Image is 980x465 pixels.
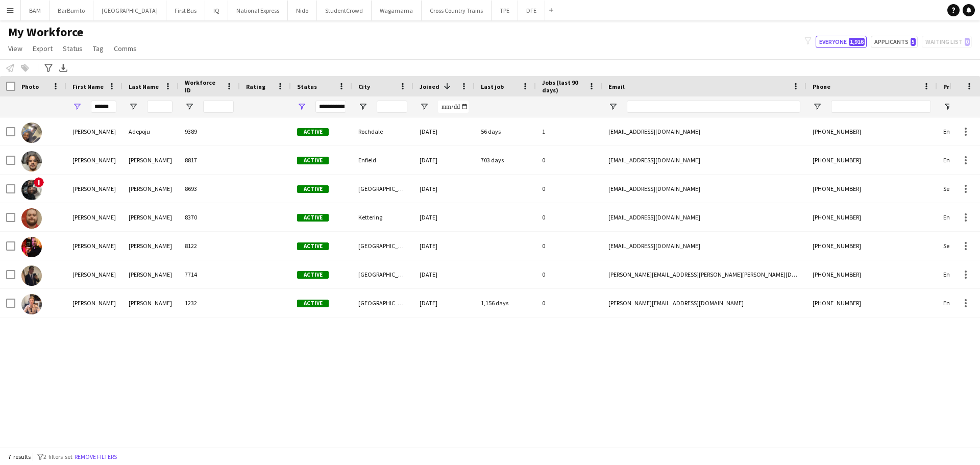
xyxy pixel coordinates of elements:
span: Export [33,44,53,53]
span: Tag [93,44,104,53]
div: [EMAIL_ADDRESS][DOMAIN_NAME] [602,175,806,203]
button: First Bus [166,1,205,20]
button: Open Filter Menu [943,102,952,111]
div: [PERSON_NAME][EMAIL_ADDRESS][DOMAIN_NAME] [602,289,806,317]
button: BarBurrito [50,1,93,20]
div: [PERSON_NAME] [66,289,122,317]
a: Comms [110,42,141,55]
div: 1,156 days [475,289,536,317]
div: [PERSON_NAME] [66,146,122,174]
div: 0 [536,232,602,260]
span: First Name [72,83,104,90]
img: Joshua Gordon [21,180,42,200]
a: View [4,42,27,55]
div: [GEOGRAPHIC_DATA] [352,232,413,260]
div: 7714 [179,260,240,288]
span: Comms [114,44,137,53]
span: Joined [420,83,439,90]
button: DFE [518,1,545,20]
input: City Filter Input [377,101,407,113]
div: 8370 [179,203,240,231]
button: Wagamama [372,1,422,20]
span: Email [608,83,625,90]
button: StudentCrowd [317,1,372,20]
span: 2 filters set [43,453,72,460]
div: 0 [536,175,602,203]
app-action-btn: Advanced filters [42,62,55,74]
app-action-btn: Export XLSX [57,62,69,74]
div: [DATE] [413,260,475,288]
div: [PERSON_NAME][EMAIL_ADDRESS][PERSON_NAME][PERSON_NAME][DOMAIN_NAME] [602,260,806,288]
span: Status [63,44,83,53]
div: [GEOGRAPHIC_DATA] [352,289,413,317]
button: Cross Country Trains [422,1,492,20]
input: Workforce ID Filter Input [203,101,234,113]
span: 5 [911,38,916,46]
div: [DATE] [413,117,475,145]
button: Open Filter Menu [185,102,194,111]
div: Enfield [352,146,413,174]
button: TPE [492,1,518,20]
div: [PHONE_NUMBER] [806,260,937,288]
div: 56 days [475,117,536,145]
img: Joshua Haigh [21,265,42,286]
button: Open Filter Menu [813,102,822,111]
div: [GEOGRAPHIC_DATA] [352,260,413,288]
div: [PERSON_NAME] [122,203,179,231]
span: Active [297,185,329,193]
span: City [358,83,370,90]
div: Rochdale [352,117,413,145]
div: [PHONE_NUMBER] [806,117,937,145]
div: [GEOGRAPHIC_DATA] [352,175,413,203]
img: Joshua Varga [21,237,42,257]
a: Tag [89,42,108,55]
img: Joshua Stewart [21,151,42,172]
div: [PERSON_NAME] [66,203,122,231]
div: 0 [536,260,602,288]
div: 8817 [179,146,240,174]
div: [PERSON_NAME] [122,175,179,203]
div: [PHONE_NUMBER] [806,203,937,231]
span: Workforce ID [185,79,222,94]
span: Jobs (last 90 days) [542,79,584,94]
div: 1 [536,117,602,145]
div: [PERSON_NAME] [122,260,179,288]
div: Adepoju [122,117,179,145]
input: Joined Filter Input [438,101,469,113]
div: [PHONE_NUMBER] [806,232,937,260]
div: [DATE] [413,203,475,231]
div: Kettering [352,203,413,231]
a: Export [29,42,57,55]
span: Rating [246,83,265,90]
div: [PERSON_NAME] [66,260,122,288]
span: Status [297,83,317,90]
div: [PHONE_NUMBER] [806,146,937,174]
div: [DATE] [413,146,475,174]
button: Open Filter Menu [420,102,429,111]
button: Nido [288,1,317,20]
span: Last Name [129,83,159,90]
button: Everyone1,916 [816,36,867,48]
button: Open Filter Menu [358,102,367,111]
span: Active [297,271,329,279]
input: Last Name Filter Input [147,101,173,113]
span: ! [34,177,44,187]
input: Phone Filter Input [831,101,931,113]
button: Applicants5 [871,36,918,48]
button: Open Filter Menu [129,102,138,111]
div: [DATE] [413,289,475,317]
input: First Name Filter Input [91,101,116,113]
div: [EMAIL_ADDRESS][DOMAIN_NAME] [602,117,806,145]
span: Photo [21,83,39,90]
span: Active [297,214,329,222]
span: Active [297,128,329,136]
img: Joshua Etherington [21,294,42,314]
span: View [8,44,22,53]
button: Open Filter Menu [297,102,306,111]
div: [PHONE_NUMBER] [806,289,937,317]
span: Active [297,242,329,250]
span: Active [297,157,329,164]
span: My Workforce [8,25,83,40]
div: [EMAIL_ADDRESS][DOMAIN_NAME] [602,232,806,260]
div: [PERSON_NAME] [122,232,179,260]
